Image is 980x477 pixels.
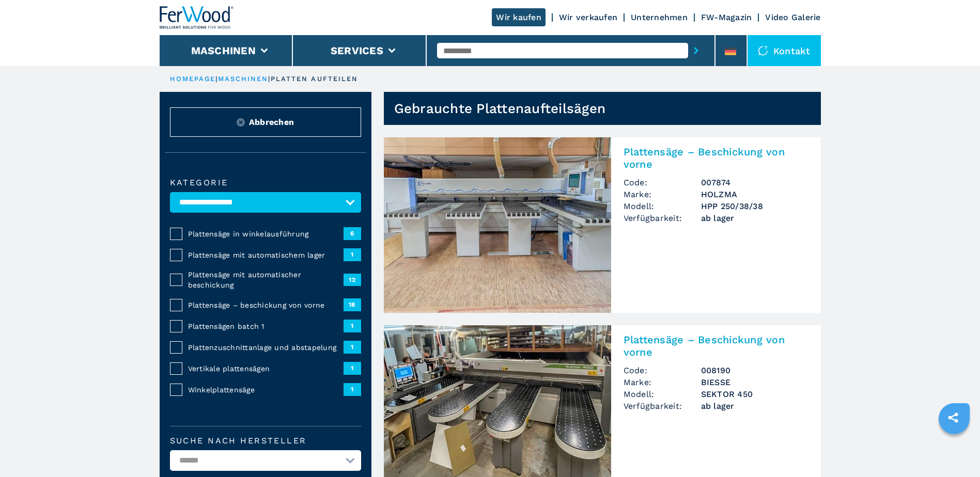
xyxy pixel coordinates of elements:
[188,363,344,374] span: Vertikale plattensägen
[701,388,808,400] h3: SEKTOR 450
[170,107,361,137] button: ResetAbbrechen
[492,8,546,26] a: Wir kaufen
[384,137,821,313] a: Plattensäge – Beschickung von vorne HOLZMA HPP 250/38/38Plattensäge – Beschickung von vorneCode:0...
[191,44,256,57] button: Maschinen
[688,39,704,62] button: submit-button
[624,177,701,188] span: Code:
[624,146,808,170] h2: Plattensäge – Beschickung von vorne
[344,248,361,261] span: 1
[188,321,344,331] span: Plattensägen batch 1
[218,75,269,83] a: maschinen
[249,116,294,128] span: Abbrechen
[758,45,768,56] img: Kontakt
[701,12,752,22] a: FW-Magazin
[394,100,606,117] h1: Gebrauchte Plattenaufteilsägen
[188,385,344,395] span: Winkelplattensäge
[624,388,701,400] span: Modell:
[701,376,808,388] h3: BIESSE
[624,333,808,358] h2: Plattensäge – Beschickung von vorne
[701,200,808,212] h3: HPP 250/38/38
[344,383,361,395] span: 1
[624,364,701,376] span: Code:
[344,341,361,353] span: 1
[344,227,361,240] span: 6
[188,300,344,310] span: Plattensäge – beschickung von vorne
[344,362,361,374] span: 1
[624,200,701,212] span: Modell:
[237,118,245,126] img: Reset
[344,298,361,311] span: 18
[624,188,701,200] span: Marke:
[701,212,808,224] span: ab lager
[559,12,617,22] a: Wir verkaufen
[268,75,270,83] span: |
[170,179,361,187] label: Kategorie
[701,400,808,412] span: ab lager
[701,188,808,200] h3: HOLZMA
[188,250,344,260] span: Plattensäge mit automatischem lager
[188,342,344,353] span: Plattenzuschnittanlage und abstapelung
[384,137,611,313] img: Plattensäge – Beschickung von vorne HOLZMA HPP 250/38/38
[624,212,701,224] span: Verfügbarkeit:
[170,75,216,83] a: HOMEPAGE
[344,274,361,286] span: 12
[624,400,701,412] span: Verfügbarkeit:
[160,6,234,29] img: Ferwood
[748,35,821,66] div: Kontakt
[331,44,383,57] button: Services
[701,177,808,188] h3: 007874
[631,12,688,22] a: Unternehmen
[271,74,359,84] p: platten aufteilen
[624,376,701,388] span: Marke:
[765,12,820,22] a: Video Galerie
[170,437,361,445] label: Suche nach Hersteller
[188,229,344,239] span: Plattensäge in winkelausführung
[940,405,966,431] a: sharethis
[344,320,361,332] span: 1
[215,75,217,83] span: |
[188,269,344,290] span: Plattensäge mit automatischer beschickung
[701,364,808,376] h3: 008190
